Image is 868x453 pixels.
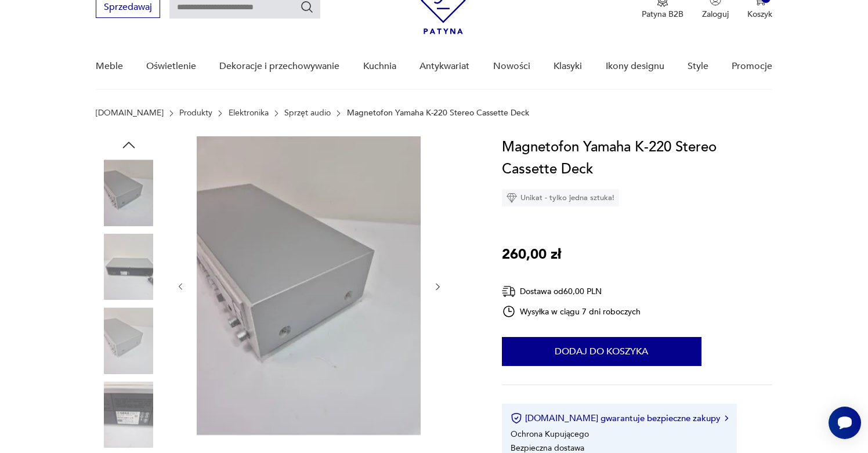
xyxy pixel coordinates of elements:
[347,108,529,118] p: Magnetofon Yamaha K-220 Stereo Cassette Deck
[642,9,683,20] p: Patyna B2B
[502,189,619,206] div: Unikat - tylko jedna sztuka!
[829,407,861,439] iframe: Smartsupp widget button
[179,108,212,118] a: Produkty
[732,44,772,89] a: Promocje
[747,9,772,20] p: Koszyk
[419,44,469,89] a: Antykwariat
[507,193,517,203] img: Ikona diamentu
[96,4,160,12] a: Sprzedawaj
[493,44,530,89] a: Nowości
[702,9,729,20] p: Zaloguj
[688,44,708,89] a: Style
[96,382,162,448] img: Zdjęcie produktu Magnetofon Yamaha K-220 Stereo Cassette Deck
[96,44,123,89] a: Meble
[511,412,522,424] img: Ikona certyfikatu
[96,160,162,226] img: Zdjęcie produktu Magnetofon Yamaha K-220 Stereo Cassette Deck
[197,136,421,435] img: Zdjęcie produktu Magnetofon Yamaha K-220 Stereo Cassette Deck
[511,412,728,424] button: [DOMAIN_NAME] gwarantuje bezpieczne zakupy
[146,44,196,89] a: Oświetlenie
[502,136,773,180] h1: Magnetofon Yamaha K-220 Stereo Cassette Deck
[502,337,701,366] button: Dodaj do koszyka
[502,305,641,318] div: Wysyłka w ciągu 7 dni roboczych
[725,415,728,421] img: Ikona strzałki w prawo
[96,234,162,300] img: Zdjęcie produktu Magnetofon Yamaha K-220 Stereo Cassette Deck
[96,307,162,374] img: Zdjęcie produktu Magnetofon Yamaha K-220 Stereo Cassette Deck
[96,108,164,118] a: [DOMAIN_NAME]
[219,44,339,89] a: Dekoracje i przechowywanie
[363,44,396,89] a: Kuchnia
[502,284,641,299] div: Dostawa od 60,00 PLN
[554,44,582,89] a: Klasyki
[511,429,589,440] li: Ochrona Kupującego
[502,284,516,299] img: Ikona dostawy
[229,108,269,118] a: Elektronika
[606,44,664,89] a: Ikony designu
[284,108,331,118] a: Sprzęt audio
[502,244,561,266] p: 260,00 zł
